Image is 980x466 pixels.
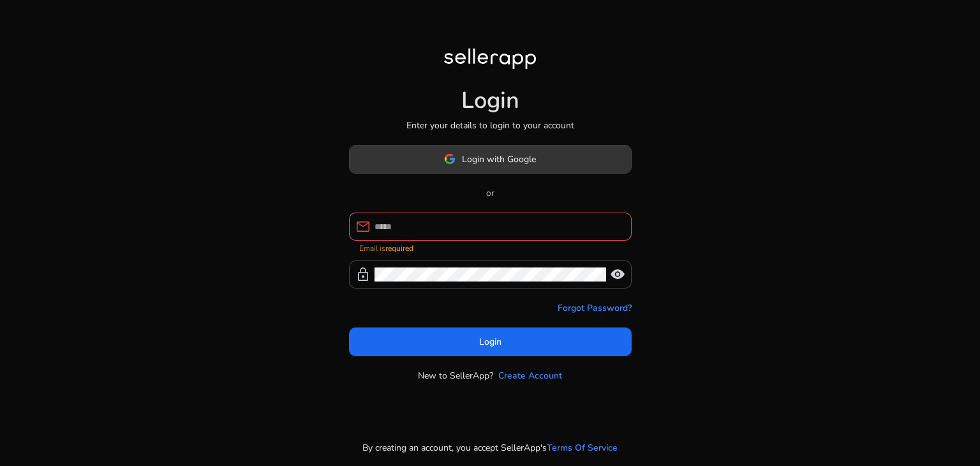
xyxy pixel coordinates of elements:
[498,369,562,382] a: Create Account
[349,327,632,356] button: Login
[610,267,625,282] span: visibility
[355,219,371,234] span: mail
[349,145,632,174] button: Login with Google
[444,153,456,165] img: google-logo.svg
[558,301,632,315] a: Forgot Password?
[355,267,371,282] span: lock
[406,119,574,132] p: Enter your details to login to your account
[349,186,632,200] p: or
[547,441,618,455] a: Terms Of Service
[359,241,621,254] mat-error: Email is
[479,335,501,349] span: Login
[461,87,519,114] h1: Login
[418,369,493,382] p: New to SellerApp?
[462,153,536,166] span: Login with Google
[385,243,413,253] strong: required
